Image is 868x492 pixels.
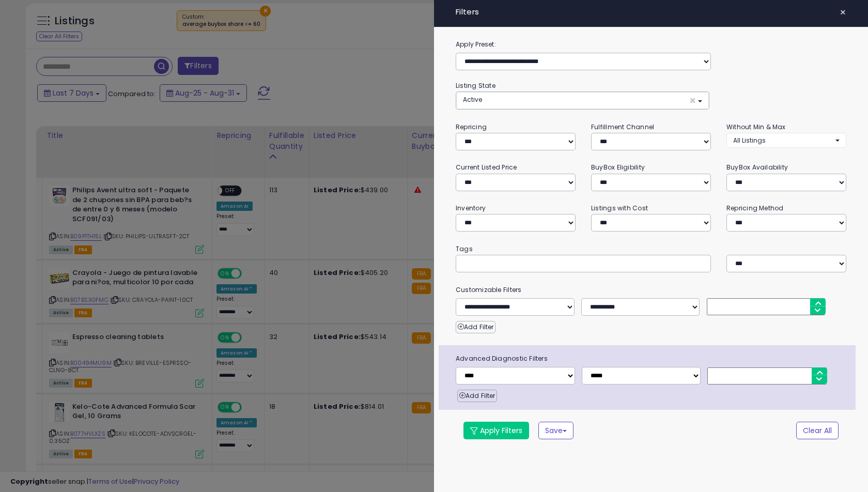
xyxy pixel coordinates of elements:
[448,284,854,296] small: Customizable Filters
[463,422,529,439] button: Apply Filters
[726,122,786,131] small: Without Min & Max
[733,136,766,145] span: All Listings
[796,422,839,439] button: Clear All
[457,390,497,402] button: Add Filter
[456,92,709,109] button: Active ×
[456,204,486,212] small: Inventory
[456,163,517,172] small: Current Listed Price
[448,353,856,364] span: Advanced Diagnostic Filters
[463,95,482,104] span: Active
[726,204,784,212] small: Repricing Method
[726,163,788,172] small: BuyBox Availability
[591,163,645,172] small: BuyBox Eligibility
[726,133,846,148] button: All Listings
[456,122,487,131] small: Repricing
[448,243,854,255] small: Tags
[538,422,574,439] button: Save
[840,5,846,20] span: ×
[591,122,654,131] small: Fulfillment Channel
[448,39,854,50] label: Apply Preset:
[456,8,846,17] h4: Filters
[689,95,696,106] span: ×
[591,204,648,212] small: Listings with Cost
[456,81,495,90] small: Listing State
[835,5,850,20] button: ×
[456,321,495,333] button: Add Filter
